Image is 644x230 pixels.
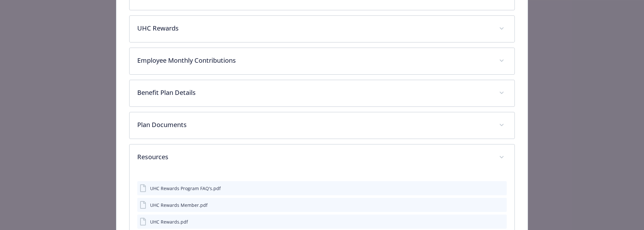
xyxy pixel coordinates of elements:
[488,218,493,225] button: download file
[137,23,492,33] p: UHC Rewards
[130,144,515,171] div: Resources
[137,88,492,97] p: Benefit Plan Details
[130,48,515,74] div: Employee Monthly Contributions
[498,185,504,192] button: preview file
[130,112,515,139] div: Plan Documents
[137,120,492,130] p: Plan Documents
[498,218,504,225] button: preview file
[488,185,493,192] button: download file
[130,16,515,42] div: UHC Rewards
[137,152,492,162] p: Resources
[150,218,188,225] div: UHC Rewards.pdf
[150,202,208,208] div: UHC Rewards Member.pdf
[130,80,515,106] div: Benefit Plan Details
[498,202,504,208] button: preview file
[137,56,492,65] p: Employee Monthly Contributions
[488,202,493,208] button: download file
[150,185,221,192] div: UHC Rewards Program FAQ's.pdf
